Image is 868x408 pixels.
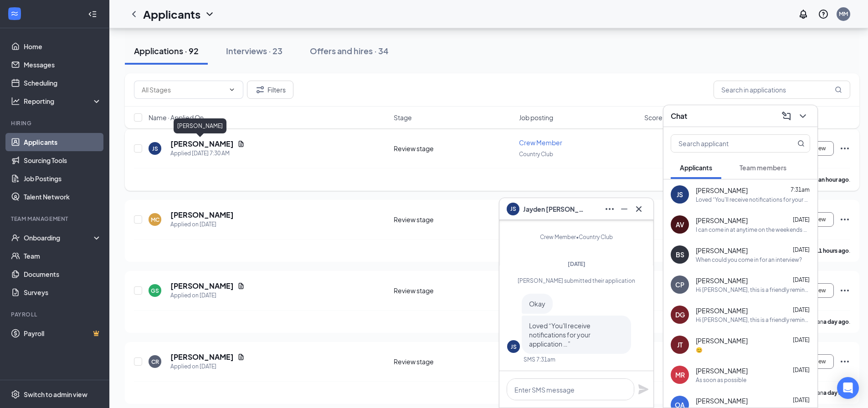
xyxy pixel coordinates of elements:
[818,9,829,20] svg: QuestionInfo
[170,210,234,220] h5: [PERSON_NAME]
[796,109,810,123] button: ChevronDown
[797,140,805,147] svg: MagnifyingGlass
[540,233,613,242] div: Crew Member • Country Club
[676,220,684,229] div: AV
[839,356,850,367] svg: Ellipses
[507,277,646,285] div: [PERSON_NAME] submitted their application
[568,260,586,267] span: [DATE]
[394,286,514,295] div: Review stage
[793,216,810,223] span: [DATE]
[633,204,644,214] svg: Cross
[632,202,646,216] button: Cross
[835,86,842,93] svg: MagnifyingGlass
[696,196,810,204] div: Loved “You'll receive notifications for your application …”
[170,281,234,291] h5: [PERSON_NAME]
[142,85,225,95] input: All Stages
[149,113,204,122] span: Name · Applied On
[619,204,630,214] svg: Minimize
[638,384,649,395] button: Plane
[237,282,245,290] svg: Document
[523,204,587,214] span: Jayden [PERSON_NAME]
[839,214,850,225] svg: Ellipses
[675,310,685,319] div: DG
[24,37,102,56] a: Home
[696,226,810,234] div: I can come in at anytime on the weekends or after 5 on weekdays
[170,139,234,149] h5: [PERSON_NAME]
[696,336,748,345] span: [PERSON_NAME]
[170,352,234,362] h5: [PERSON_NAME]
[237,353,245,361] svg: Document
[677,340,683,349] div: JT
[310,45,389,56] div: Offers and hires · 34
[823,389,849,396] b: a day ago
[696,316,810,324] div: Hi [PERSON_NAME], this is a friendly reminder. Your interview with [PERSON_NAME]' for Crew Member...
[128,9,139,20] svg: ChevronLeft
[170,149,245,158] div: Applied [DATE] 7:30 AM
[519,113,553,122] span: Job posting
[24,56,102,74] a: Messages
[10,9,19,18] svg: WorkstreamLogo
[226,45,282,56] div: Interviews · 23
[837,377,859,399] div: Open Intercom Messenger
[676,250,684,259] div: BS
[671,135,779,152] input: Search applicant
[11,311,100,318] div: Payroll
[604,204,615,214] svg: Ellipses
[228,86,236,93] svg: ChevronDown
[170,291,245,300] div: Applied on [DATE]
[519,138,562,147] span: Crew Member
[247,81,293,99] button: Filter Filters
[170,220,234,229] div: Applied on [DATE]
[793,337,810,343] span: [DATE]
[524,356,555,363] div: SMS 7:31am
[11,119,100,127] div: Hiring
[24,265,102,283] a: Documents
[696,286,810,294] div: Hi [PERSON_NAME], this is a friendly reminder. Your interview with [PERSON_NAME]' for Crew Member...
[11,215,100,223] div: Team Management
[818,176,849,183] b: an hour ago
[151,358,159,366] div: CR
[779,109,794,123] button: ComposeMessage
[24,97,102,106] div: Reporting
[143,6,200,22] h1: Applicants
[793,367,810,373] span: [DATE]
[24,188,102,206] a: Talent Network
[696,366,748,375] span: [PERSON_NAME]
[394,113,412,122] span: Stage
[11,233,20,242] svg: UserCheck
[24,324,102,342] a: PayrollCrown
[151,216,159,224] div: MC
[11,97,20,106] svg: Analysis
[696,186,748,195] span: [PERSON_NAME]
[11,390,20,399] svg: Settings
[255,84,266,95] svg: Filter
[823,318,849,325] b: a day ago
[511,343,517,351] div: JS
[88,10,97,19] svg: Collapse
[675,280,684,289] div: CP
[798,9,809,20] svg: Notifications
[839,10,848,18] div: MM
[394,357,514,366] div: Review stage
[617,202,632,216] button: Minimize
[24,390,87,399] div: Switch to admin view
[696,246,748,255] span: [PERSON_NAME]
[394,144,514,153] div: Review stage
[237,140,245,148] svg: Document
[839,143,850,154] svg: Ellipses
[740,163,786,172] span: Team members
[696,376,746,384] div: As soon as possible
[24,233,94,242] div: Onboarding
[24,169,102,188] a: Job Postings
[791,186,810,193] span: 7:31am
[793,397,810,403] span: [DATE]
[793,276,810,283] span: [DATE]
[675,370,685,379] div: MR
[24,247,102,265] a: Team
[644,113,663,122] span: Score
[602,202,617,216] button: Ellipses
[696,306,748,315] span: [PERSON_NAME]
[174,118,226,133] div: [PERSON_NAME]
[839,285,850,296] svg: Ellipses
[714,81,850,99] input: Search in applications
